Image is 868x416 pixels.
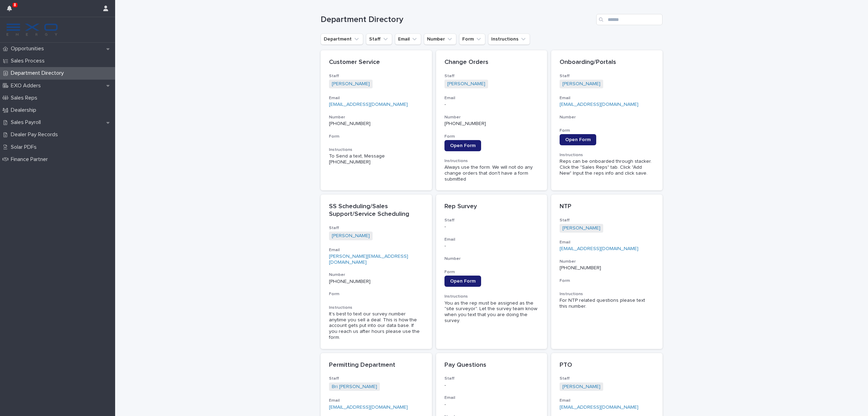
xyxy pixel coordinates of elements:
[329,225,424,231] h3: Staff
[329,311,424,341] div: It's best to text our survey number anytime you sell a deal. This is how the account gets put int...
[329,405,408,410] a: [EMAIL_ADDRESS][DOMAIN_NAME]
[8,144,42,151] p: Solar PDFs
[560,298,654,309] div: For NTP related questions please text this number.
[560,376,654,381] h3: Staff
[488,34,530,45] button: Instructions
[8,119,46,126] p: Sales Payroll
[444,276,481,287] a: Open Form
[329,73,424,79] h3: Staff
[560,159,654,176] div: Reps can be onboarded through stacker. Click the "Sales Reps" tab. Click "Add New" Input the reps...
[560,240,654,245] h3: Email
[444,218,539,223] h3: Staff
[329,362,424,369] p: Permitting Department
[329,376,424,381] h3: Staff
[560,203,654,211] p: NTP
[444,134,539,139] h3: Form
[329,279,371,284] a: [PHONE_NUMBER]
[7,4,16,17] div: 8
[444,115,539,120] h3: Number
[329,291,424,297] h3: Form
[444,294,539,299] h3: Instructions
[332,81,370,87] a: [PERSON_NAME]
[596,14,663,25] input: Search
[562,81,600,87] a: [PERSON_NAME]
[329,147,424,153] h3: Instructions
[444,269,539,275] h3: Form
[329,305,424,311] h3: Instructions
[560,278,654,284] h3: Form
[444,158,539,164] h3: Instructions
[8,70,69,76] p: Department Directory
[332,233,370,239] a: [PERSON_NAME]
[332,384,377,390] a: Bri [PERSON_NAME]
[565,137,591,142] span: Open Form
[436,195,547,349] a: Rep SurveyStaff-Email-NumberFormOpen FormInstructionsYou as the rep must be assigned as the "site...
[424,34,456,45] button: Number
[329,254,408,265] a: [PERSON_NAME][EMAIL_ADDRESS][DOMAIN_NAME]
[444,237,539,242] h3: Email
[560,291,654,297] h3: Instructions
[560,265,601,270] a: [PHONE_NUMBER]
[560,398,654,403] h3: Email
[560,95,654,101] h3: Email
[560,128,654,133] h3: Form
[444,395,539,401] h3: Email
[444,203,539,211] p: Rep Survey
[560,134,596,145] a: Open Form
[560,73,654,79] h3: Staff
[436,50,547,190] a: Change OrdersStaff[PERSON_NAME] Email-Number[PHONE_NUMBER]FormOpen FormInstructionsAlways use the...
[8,107,42,114] p: Dealership
[444,95,539,101] h3: Email
[329,203,424,218] p: SS Scheduling/Sales Support/Service Scheduling
[8,131,63,138] p: Dealer Pay Records
[560,362,654,369] p: PTO
[8,45,50,52] p: Opportunities
[450,279,476,284] span: Open Form
[444,59,539,66] p: Change Orders
[444,243,539,249] p: -
[329,102,408,107] a: [EMAIL_ADDRESS][DOMAIN_NAME]
[444,362,539,369] p: Pay Questions
[329,59,424,66] p: Customer Service
[459,34,485,45] button: Form
[444,382,539,388] p: -
[551,50,663,190] a: Onboarding/PortalsStaff[PERSON_NAME] Email[EMAIL_ADDRESS][DOMAIN_NAME]NumberFormOpen FormInstruct...
[329,398,424,403] h3: Email
[551,195,663,349] a: NTPStaff[PERSON_NAME] Email[EMAIL_ADDRESS][DOMAIN_NAME]Number[PHONE_NUMBER]FormInstructionsFor NT...
[395,34,421,45] button: Email
[560,218,654,223] h3: Staff
[447,81,485,87] a: [PERSON_NAME]
[560,259,654,264] h3: Number
[321,15,593,25] h1: Department Directory
[8,156,53,163] p: Finance Partner
[329,134,424,139] h3: Form
[14,2,16,7] p: 8
[329,121,371,126] a: [PHONE_NUMBER]
[321,195,432,349] a: SS Scheduling/Sales Support/Service SchedulingStaff[PERSON_NAME] Email[PERSON_NAME][EMAIL_ADDRESS...
[329,95,424,101] h3: Email
[444,140,481,151] a: Open Form
[444,256,539,262] h3: Number
[6,23,59,37] img: FKS5r6ZBThi8E5hshIGi
[321,34,363,45] button: Department
[329,115,424,120] h3: Number
[8,95,43,101] p: Sales Reps
[450,143,476,148] span: Open Form
[444,376,539,381] h3: Staff
[444,102,539,108] p: -
[329,272,424,278] h3: Number
[329,247,424,253] h3: Email
[444,224,539,230] p: -
[366,34,392,45] button: Staff
[560,246,638,251] a: [EMAIL_ADDRESS][DOMAIN_NAME]
[444,402,539,408] p: -
[8,58,50,64] p: Sales Process
[444,165,539,182] div: Always use the form. We will not do any change orders that don't have a form submitted
[444,300,539,324] div: You as the rep must be assigned as the "site surveyor". Let the survey team know when you text th...
[560,59,654,66] p: Onboarding/Portals
[444,73,539,79] h3: Staff
[321,50,432,190] a: Customer ServiceStaff[PERSON_NAME] Email[EMAIL_ADDRESS][DOMAIN_NAME]Number[PHONE_NUMBER]FormInstr...
[560,405,638,410] a: [EMAIL_ADDRESS][DOMAIN_NAME]
[329,153,424,165] div: To Send a text, Message [PHONE_NUMBER]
